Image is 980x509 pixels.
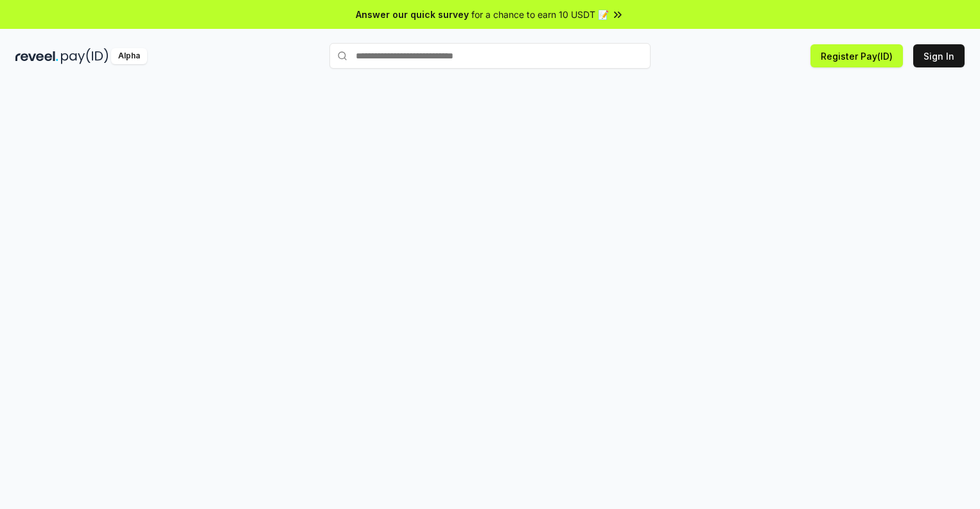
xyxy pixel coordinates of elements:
[356,8,469,21] span: Answer our quick survey
[913,44,965,67] button: Sign In
[810,44,903,67] button: Register Pay(ID)
[15,48,58,64] img: reveel_dark
[61,48,109,64] img: pay_id
[111,48,147,64] div: Alpha
[471,8,609,21] span: for a chance to earn 10 USDT 📝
